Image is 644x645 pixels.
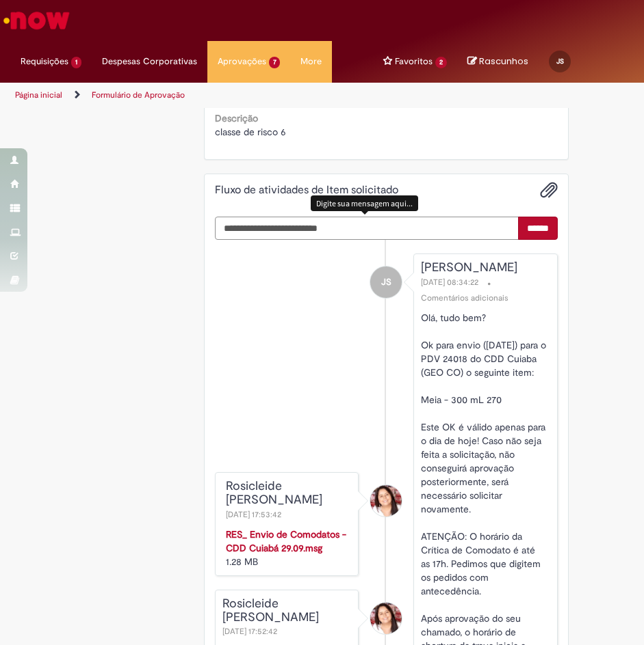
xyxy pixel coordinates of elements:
[311,195,418,211] div: Digite sua mensagem aqui...
[290,41,332,82] a: More : 4
[370,603,402,634] div: Rosicleide De Fatima Cabral Moraes
[215,217,519,240] textarea: Digite sua mensagem aqui...
[215,184,398,197] h2: Fluxo de atividades de Item solicitado Histórico de tíquete
[207,41,291,83] ul: Menu Cabeçalho
[332,41,352,83] ul: Menu Cabeçalho
[421,292,508,304] small: Comentários adicionais
[556,57,564,66] span: JS
[92,41,207,83] ul: Menu Cabeçalho
[395,55,433,68] span: Favoritos
[10,83,312,108] ul: Trilhas de página
[21,55,68,68] span: Requisições
[222,626,280,637] span: [DATE] 17:52:42
[215,126,286,138] span: classe de risco 6
[421,261,546,275] div: [PERSON_NAME]
[370,266,402,298] div: Jacqueline Batista Shiota
[222,597,351,625] div: Rosicleide [PERSON_NAME]
[269,57,281,68] span: 7
[467,55,528,68] a: No momento, sua lista de rascunhos tem 0 Itens
[539,41,585,68] a: JS
[370,485,402,517] div: Rosicleide De Fatima Cabral Moraes
[207,41,291,82] a: Aprovações : 7
[92,41,207,82] a: Despesas Corporativas :
[226,527,351,568] div: 1.28 MB
[218,55,266,68] span: Aprovações
[10,41,92,82] a: Requisições : 1
[1,7,72,34] img: ServiceNow
[71,57,81,68] span: 1
[352,41,373,83] ul: Menu Cabeçalho
[226,528,346,554] a: RES_ Envio de Comodatos - CDD Cuiabá 29.09.msg
[373,41,457,82] a: Favoritos : 2
[381,266,391,299] span: JS
[479,55,528,68] span: Rascunhos
[290,41,332,83] ul: Menu Cabeçalho
[421,277,481,288] span: [DATE] 08:34:22
[300,55,322,68] span: More
[92,90,185,100] a: Formulário de Aprovação
[215,112,258,124] b: Descrição
[10,41,92,83] ul: Menu Cabeçalho
[540,181,558,199] button: Adicionar anexos
[102,55,197,68] span: Despesas Corporativas
[373,41,457,83] ul: Menu Cabeçalho
[435,57,447,68] span: 2
[15,90,62,100] a: Página inicial
[226,480,351,507] div: Rosicleide [PERSON_NAME]
[226,509,284,520] span: [DATE] 17:53:42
